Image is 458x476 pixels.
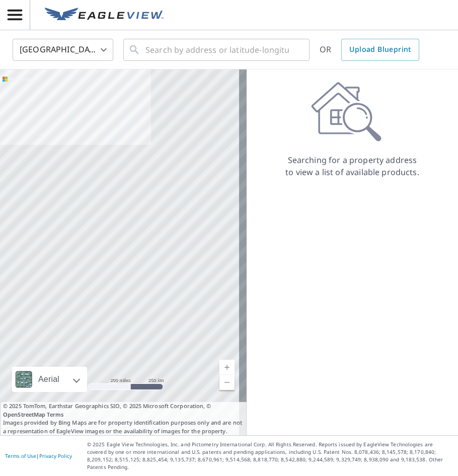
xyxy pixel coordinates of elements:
[145,36,289,64] input: Search by address or latitude-longitude
[39,2,170,29] a: EV Logo
[87,441,453,471] p: © 2025 Eagle View Technologies, Inc. and Pictometry International Corp. All Rights Reserved. Repo...
[285,154,420,178] p: Searching for a property address to view a list of available products.
[5,453,72,459] p: |
[35,367,62,392] div: Aerial
[45,8,164,23] img: EV Logo
[39,452,72,459] a: Privacy Policy
[12,367,87,392] div: Aerial
[47,411,63,418] a: Terms
[5,452,36,459] a: Terms of Use
[349,43,411,56] span: Upload Blueprint
[3,402,244,419] span: © 2025 TomTom, Earthstar Geographics SIO, © 2025 Microsoft Corporation, ©
[219,375,235,390] a: Current Level 5, Zoom Out
[320,39,419,61] div: OR
[341,39,419,61] a: Upload Blueprint
[219,360,235,375] a: Current Level 5, Zoom In
[13,36,113,64] div: [GEOGRAPHIC_DATA]
[3,411,45,418] a: OpenStreetMap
